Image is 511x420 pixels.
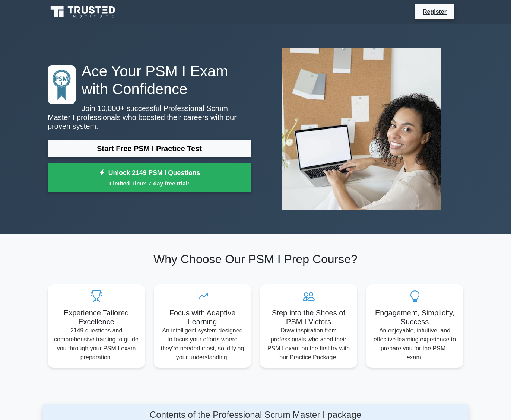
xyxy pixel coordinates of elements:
a: Start Free PSM I Practice Test [48,140,251,157]
h5: Engagement, Simplicity, Success [372,308,457,326]
h5: Experience Tailored Excellence [54,308,139,326]
h1: Ace Your PSM I Exam with Confidence [48,62,251,98]
p: Draw inspiration from professionals who aced their PSM I exam on the first try with our Practice ... [266,326,351,362]
small: Limited Time: 7-day free trial! [57,179,242,188]
a: Register [418,7,451,16]
a: Unlock 2149 PSM I QuestionsLimited Time: 7-day free trial! [48,163,251,193]
h2: Why Choose Our PSM I Prep Course? [48,252,463,266]
h5: Focus with Adaptive Learning [160,308,245,326]
p: An enjoyable, intuitive, and effective learning experience to prepare you for the PSM I exam. [372,326,457,362]
p: An intelligent system designed to focus your efforts where they're needed most, solidifying your ... [160,326,245,362]
h5: Step into the Shoes of PSM I Victors [266,308,351,326]
p: Join 10,000+ successful Professional Scrum Master I professionals who boosted their careers with ... [48,104,251,131]
p: 2149 questions and comprehensive training to guide you through your PSM I exam preparation. [54,326,139,362]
